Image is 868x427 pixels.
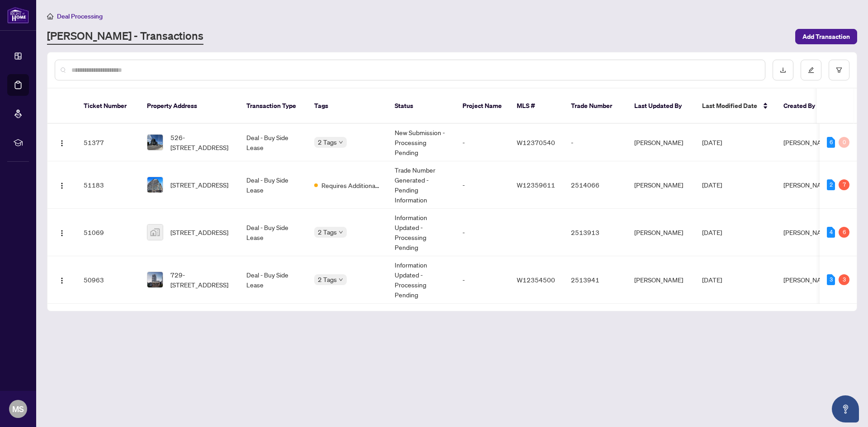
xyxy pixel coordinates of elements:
[307,89,387,124] th: Tags
[832,395,859,422] button: Open asap
[802,29,850,44] span: Add Transaction
[839,137,849,148] div: 0
[147,177,163,192] img: thumbnail-img
[387,209,455,256] td: Information Updated - Processing Pending
[702,181,722,189] span: [DATE]
[318,137,337,147] span: 2 Tags
[318,274,337,285] span: 2 Tags
[58,140,66,147] img: Logo
[239,256,307,304] td: Deal - Buy Side Lease
[55,272,69,287] button: Logo
[827,227,835,238] div: 4
[58,230,66,237] img: Logo
[564,124,627,161] td: -
[627,124,695,161] td: [PERSON_NAME]
[57,12,103,20] span: Deal Processing
[76,161,140,209] td: 51183
[783,228,832,236] span: [PERSON_NAME]
[387,161,455,209] td: Trade Number Generated - Pending Information
[827,179,835,190] div: 2
[780,67,786,73] span: download
[627,161,695,209] td: [PERSON_NAME]
[76,89,140,124] th: Ticket Number
[339,230,343,235] span: down
[564,89,627,124] th: Trade Number
[776,89,830,124] th: Created By
[387,256,455,304] td: Information Updated - Processing Pending
[627,256,695,304] td: [PERSON_NAME]
[509,89,564,124] th: MLS #
[783,138,832,146] span: [PERSON_NAME]
[808,67,814,73] span: edit
[564,256,627,304] td: 2513941
[827,137,835,148] div: 6
[839,274,849,285] div: 3
[170,132,232,152] span: 526-[STREET_ADDRESS]
[170,270,232,290] span: 729-[STREET_ADDRESS]
[55,225,69,239] button: Logo
[239,209,307,256] td: Deal - Buy Side Lease
[783,276,832,284] span: [PERSON_NAME]
[47,28,203,45] a: [PERSON_NAME] - Transactions
[695,89,776,124] th: Last Modified Date
[147,225,163,240] img: thumbnail-img
[702,101,757,111] span: Last Modified Date
[455,256,509,304] td: -
[839,227,849,238] div: 6
[339,277,343,282] span: down
[517,181,555,189] span: W12359611
[339,140,343,145] span: down
[12,403,24,415] span: MS
[836,67,842,73] span: filter
[795,29,857,44] button: Add Transaction
[627,89,695,124] th: Last Updated By
[321,180,380,190] span: Requires Additional Docs
[318,227,337,237] span: 2 Tags
[55,178,69,192] button: Logo
[58,277,66,284] img: Logo
[517,276,555,284] span: W12354500
[76,256,140,304] td: 50963
[76,124,140,161] td: 51377
[58,182,66,189] img: Logo
[170,180,228,190] span: [STREET_ADDRESS]
[773,60,793,80] button: download
[564,209,627,256] td: 2513913
[239,161,307,209] td: Deal - Buy Side Lease
[801,60,821,80] button: edit
[455,209,509,256] td: -
[147,272,163,287] img: thumbnail-img
[455,161,509,209] td: -
[702,276,722,284] span: [DATE]
[7,7,29,23] img: logo
[455,89,509,124] th: Project Name
[140,89,239,124] th: Property Address
[455,124,509,161] td: -
[55,135,69,150] button: Logo
[147,135,163,150] img: thumbnail-img
[702,138,722,146] span: [DATE]
[76,209,140,256] td: 51069
[702,228,722,236] span: [DATE]
[387,124,455,161] td: New Submission - Processing Pending
[564,161,627,209] td: 2514066
[783,181,832,189] span: [PERSON_NAME]
[239,89,307,124] th: Transaction Type
[47,13,53,19] span: home
[517,138,555,146] span: W12370540
[839,179,849,190] div: 7
[827,274,835,285] div: 3
[239,124,307,161] td: Deal - Buy Side Lease
[387,89,455,124] th: Status
[627,209,695,256] td: [PERSON_NAME]
[829,60,849,80] button: filter
[170,227,228,237] span: [STREET_ADDRESS]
